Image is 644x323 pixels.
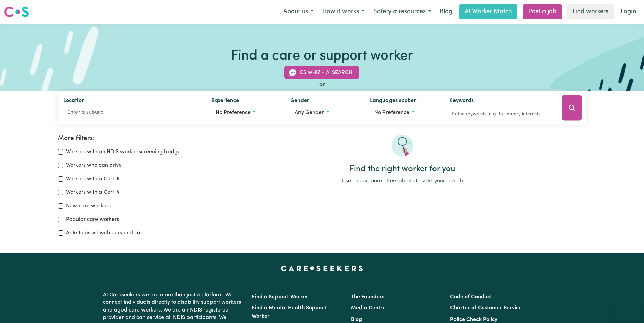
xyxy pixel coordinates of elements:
a: Find a Support Worker [252,294,308,300]
span: Any gender [295,110,324,115]
img: Careseekers logo [4,6,29,18]
label: Gender [290,97,309,106]
span: No preference [216,110,251,115]
label: Workers with an NDIS worker screening badge [66,148,181,156]
label: Experience [211,97,239,106]
a: Police Check Policy [450,317,497,322]
input: Enter a suburb [63,106,200,118]
a: Blog [436,4,457,19]
label: Workers with a Cert IV [66,188,120,197]
h2: Find the right worker for you [219,164,586,174]
span: No preference [374,110,409,115]
p: Use one or more filters above to start your search [219,177,586,185]
button: CS Whiz - AI Search [284,66,359,79]
button: Worker gender preference [290,106,359,119]
a: Find workers [567,4,614,19]
div: or [58,80,586,89]
h2: More filters: [58,135,211,142]
a: Blog [351,317,362,322]
label: Keywords [449,97,474,106]
button: Safety & resources [369,5,436,19]
button: About us [279,5,318,19]
button: Worker experience options [211,106,280,119]
a: Login [617,4,640,19]
a: Careseekers home page [281,266,363,271]
button: Search [562,95,582,121]
iframe: Button to launch messaging window [617,296,639,318]
input: Enter keywords, e.g. full name, interests [449,109,552,119]
a: Media Centre [351,305,386,311]
a: Post a job [523,4,562,19]
button: How it works [318,5,369,19]
a: The Founders [351,294,384,300]
a: Charter of Customer Service [450,305,522,311]
button: Worker language preferences [370,106,439,119]
a: Find a Mental Health Support Worker [252,305,326,319]
h1: Find a care or support worker [231,48,413,64]
label: New care workers [66,202,111,210]
label: Workers with a Cert III [66,175,119,183]
a: Careseekers logo [4,4,29,20]
a: Code of Conduct [450,294,492,300]
a: AI Worker Match [459,4,517,19]
label: Popular care workers [66,215,119,224]
label: Location [63,97,85,106]
label: Languages spoken [370,97,417,106]
label: Able to assist with personal care [66,229,146,237]
label: Workers who can drive [66,161,122,169]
